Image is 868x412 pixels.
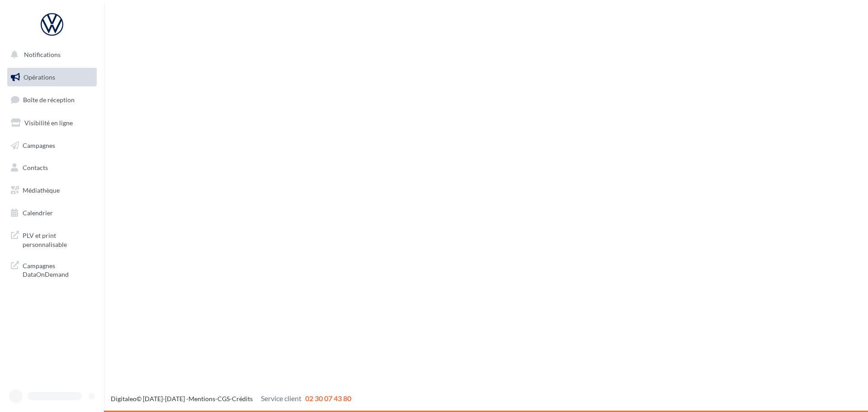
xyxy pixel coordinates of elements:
span: PLV et print personnalisable [23,229,93,249]
a: Médiathèque [5,181,99,200]
a: Digitaleo [111,395,137,403]
a: Boîte de réception [5,90,99,109]
span: Calendrier [23,209,53,217]
a: Visibilité en ligne [5,114,99,133]
span: Notifications [24,51,61,58]
a: CGS [217,395,230,403]
a: Opérations [5,68,99,87]
a: Campagnes DataOnDemand [5,256,99,283]
span: Campagnes DataOnDemand [23,260,93,279]
a: Crédits [232,395,253,403]
span: 02 30 07 43 80 [305,394,351,403]
a: Contacts [5,158,99,177]
span: Visibilité en ligne [24,119,73,127]
a: PLV et print personnalisable [5,226,99,252]
span: © [DATE]-[DATE] - - - [111,395,351,403]
a: Calendrier [5,204,99,223]
button: Notifications [5,45,95,64]
a: Campagnes [5,136,99,155]
span: Boîte de réception [23,96,75,104]
span: Contacts [23,164,48,171]
span: Service client [261,394,302,403]
a: Mentions [189,395,215,403]
span: Médiathèque [23,186,60,194]
span: Opérations [24,73,55,81]
span: Campagnes [23,141,55,149]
